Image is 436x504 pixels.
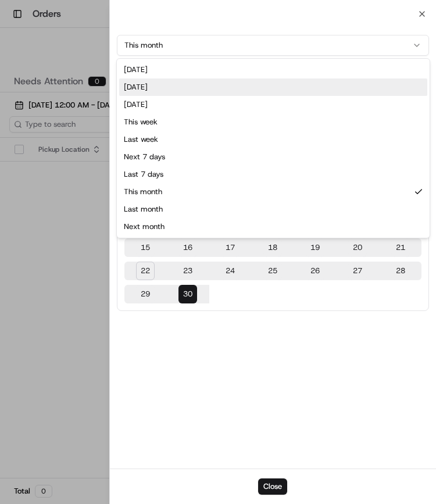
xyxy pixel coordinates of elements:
[30,74,209,87] input: Got a question? Start typing here...
[136,238,155,257] button: 15
[178,262,197,280] button: 23
[124,204,163,215] span: Last month
[12,11,35,34] img: Nash
[221,262,240,280] button: 24
[82,196,141,205] a: Powered byPylon
[198,114,212,128] button: Start new chat
[348,238,367,257] button: 20
[263,238,282,257] button: 18
[124,221,165,232] span: Next month
[136,262,155,280] button: 22
[221,238,240,257] button: 17
[23,168,89,180] span: Knowledge Base
[7,163,94,184] a: 📗Knowledge Base
[178,285,197,303] button: 30
[124,99,148,110] span: [DATE]
[98,169,108,178] div: 💻
[94,163,191,184] a: 💻API Documentation
[40,122,147,131] div: We're available if you need us!
[348,262,367,280] button: 27
[136,285,155,303] button: 29
[178,238,197,257] button: 16
[306,262,324,280] button: 26
[124,187,162,197] span: This month
[258,478,287,495] button: Close
[12,46,212,65] p: Welcome 👋
[124,152,165,162] span: Next 7 days
[124,65,148,75] span: [DATE]
[391,262,410,280] button: 28
[306,238,324,257] button: 19
[263,262,282,280] button: 25
[124,169,163,180] span: Last 7 days
[391,238,410,257] button: 21
[124,134,158,145] span: Last week
[124,117,158,127] span: This week
[124,82,148,92] span: [DATE]
[12,110,33,131] img: 1736555255976-a54dd68f-1ca7-489b-9aae-adbdc363a1c4
[40,110,191,122] div: Start new chat
[116,196,141,205] span: Pylon
[12,169,21,178] div: 📗
[110,168,187,180] span: API Documentation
